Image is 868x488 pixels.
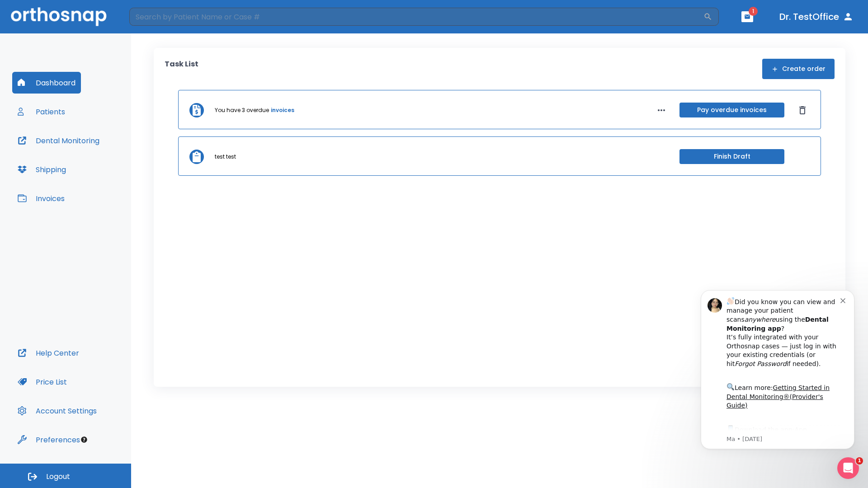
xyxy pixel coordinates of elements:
[12,429,85,450] button: Preferences
[271,106,294,114] a: invoices
[776,9,857,25] button: Dr. TestOffice
[12,159,71,180] button: Shipping
[12,400,102,422] button: Account Settings
[762,59,835,79] button: Create order
[12,72,81,94] button: Dashboard
[12,130,105,151] button: Dental Monitoring
[80,436,88,444] div: Tooltip anchor
[856,457,863,465] span: 1
[46,472,70,482] span: Logout
[165,59,198,79] p: Task List
[679,149,784,164] button: Finish Draft
[12,342,85,364] button: Help Center
[795,103,810,117] button: Dismiss
[12,101,71,122] button: Patients
[215,106,269,114] p: You have 3 overdue
[749,7,758,16] span: 1
[679,103,784,117] button: Pay overdue invoices
[12,188,70,209] button: Invoices
[129,8,703,26] input: Search by Patient Name or Case #
[687,279,868,483] iframe: Intercom notifications message
[837,457,859,479] iframe: Intercom live chat
[11,7,107,26] img: Orthosnap
[12,371,72,393] button: Price List
[215,153,236,161] p: test test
